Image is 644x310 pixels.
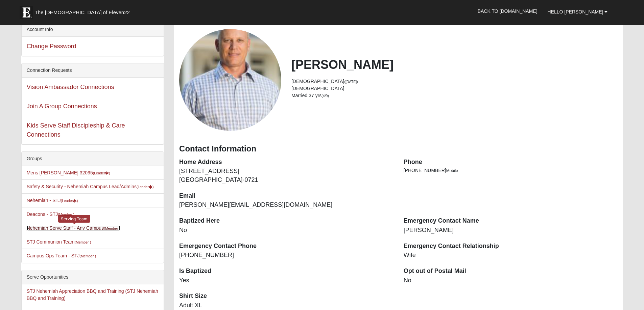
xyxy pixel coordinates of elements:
li: Married 37 yrs [291,92,618,99]
a: STJ Communion Team(Member ) [27,239,91,245]
a: Join A Group Connections [27,103,97,110]
small: ([DATE]) [344,80,358,84]
a: Mens [PERSON_NAME] 32095(Leader) [27,170,110,175]
span: Mobile [446,168,458,173]
dd: [PERSON_NAME] [404,226,618,235]
dt: Email [179,192,393,200]
dd: [PHONE_NUMBER] [179,251,393,260]
div: Account Info [22,23,164,37]
a: Back to [DOMAIN_NAME] [473,3,543,20]
a: Nehemiah Serve Staff - Any Campus(Member ) [27,225,120,231]
dt: Is Baptized [179,267,393,276]
dt: Emergency Contact Name [404,217,618,225]
dd: No [179,226,393,235]
span: Hello [PERSON_NAME] [548,9,603,15]
a: Deacons - STJ(Member ) [27,212,74,217]
a: Change Password [27,43,76,50]
dt: Phone [404,158,618,167]
div: Serve Opportunities [22,270,164,284]
small: (Leader ) [61,199,78,203]
li: [PHONE_NUMBER] [404,167,618,174]
a: STJ Nehemiah Appreciation BBQ and Training (STJ Nehemiah BBQ and Training) [27,288,158,301]
dd: Adult XL [179,301,393,310]
dd: [STREET_ADDRESS] [GEOGRAPHIC_DATA]-0721 [179,167,393,184]
dd: Wife [404,251,618,260]
h2: [PERSON_NAME] [291,57,618,72]
small: (Member ) [80,254,96,258]
dd: Yes [179,276,393,285]
small: (Member ) [58,213,74,217]
img: Eleven22 logo [20,6,33,19]
a: Safety & Security - Nehemiah Campus Lead/Admins(Leader) [27,184,154,189]
small: (Leader ) [137,185,154,189]
small: (4/9) [321,94,329,98]
li: [DEMOGRAPHIC_DATA] [291,85,618,92]
h3: Contact Information [179,144,618,154]
dt: Emergency Contact Phone [179,242,393,251]
a: Kids Serve Staff Discipleship & Care Connections [27,122,125,138]
dt: Opt out of Postal Mail [404,267,618,276]
small: (Member ) [104,226,120,230]
dd: No [404,276,618,285]
div: Serving Team [58,215,90,223]
li: [DEMOGRAPHIC_DATA] [291,78,618,85]
div: Connection Requests [22,63,164,78]
dt: Home Address [179,158,393,167]
a: Vision Ambassador Connections [27,84,114,90]
a: Campus Ops Team - STJ(Member ) [27,253,96,258]
span: The [DEMOGRAPHIC_DATA] of Eleven22 [35,9,130,16]
small: (Leader ) [93,171,110,175]
a: Hello [PERSON_NAME] [543,3,613,20]
dd: [PERSON_NAME][EMAIL_ADDRESS][DOMAIN_NAME] [179,201,393,209]
dt: Baptized Here [179,217,393,225]
a: Nehemiah - STJ(Leader) [27,198,78,203]
a: View Fullsize Photo [179,29,281,131]
a: The [DEMOGRAPHIC_DATA] of Eleven22 [16,2,151,19]
dt: Emergency Contact Relationship [404,242,618,251]
dt: Shirt Size [179,292,393,301]
small: (Member ) [75,240,91,244]
div: Groups [22,152,164,166]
